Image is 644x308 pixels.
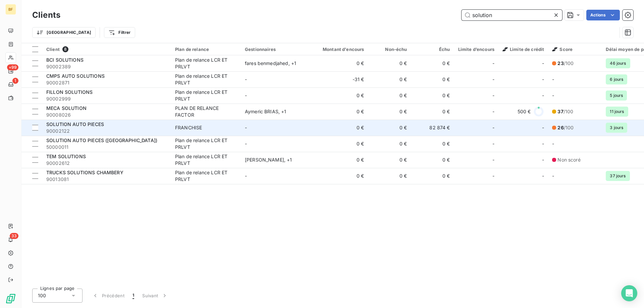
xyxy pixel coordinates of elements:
[7,64,18,70] span: +99
[542,124,544,131] span: -
[411,87,454,104] td: 0 €
[492,140,494,147] span: -
[175,73,237,86] div: Plan de relance LCR ET PRLVT
[552,47,573,52] span: Score
[245,141,247,146] span: -
[175,105,237,118] div: PLAN DE RELANCE FACTOR
[311,120,368,136] td: 0 €
[552,76,554,82] span: -
[128,289,138,303] button: 1
[557,125,563,130] span: 26
[492,157,494,163] span: -
[245,157,307,163] div: [PERSON_NAME] , + 1
[46,96,167,102] span: 90002999
[411,55,454,71] td: 0 €
[46,160,167,167] span: 90002612
[411,104,454,120] td: 0 €
[492,92,494,99] span: -
[542,140,544,147] span: -
[311,104,368,120] td: 0 €
[46,137,157,143] span: SOLUTION AUTO PIECES ([GEOGRAPHIC_DATA])
[46,73,105,79] span: CMPS AUTO SOLUTIONS
[88,289,128,303] button: Précédent
[606,171,630,181] span: 37 jours
[245,93,247,98] span: -
[606,74,627,84] span: 6 jours
[368,152,411,168] td: 0 €
[104,27,135,38] button: Filtrer
[38,292,46,299] span: 100
[606,123,627,133] span: 3 jours
[62,46,68,52] span: 8
[46,128,167,134] span: 90002122
[552,141,554,146] span: -
[411,152,454,168] td: 0 €
[46,144,167,150] span: 50000011
[245,125,247,130] span: -
[368,87,411,104] td: 0 €
[368,104,411,120] td: 0 €
[372,47,407,52] div: Non-échu
[311,87,368,104] td: 0 €
[557,157,580,163] span: Non scoré
[245,108,307,115] div: Aymeric BRIAS , + 1
[138,289,172,303] button: Suivant
[175,47,237,52] div: Plan de relance
[542,92,544,99] span: -
[557,60,563,66] span: 23
[46,121,104,127] span: SOLUTION AUTO PIECES
[552,93,554,98] span: -
[245,47,307,52] div: Gestionnaires
[46,63,167,70] span: 90002389
[368,55,411,71] td: 0 €
[245,173,247,179] span: -
[46,170,123,175] span: TRUCKS SOLUTIONS CHAMBERY
[311,168,368,184] td: 0 €
[175,137,237,150] div: Plan de relance LCR ET PRLVT
[175,169,237,183] div: Plan de relance LCR ET PRLVT
[311,152,368,168] td: 0 €
[458,47,494,52] div: Limite d’encours
[606,90,627,101] span: 5 jours
[557,124,574,131] span: /100
[492,108,494,115] span: -
[411,71,454,87] td: 0 €
[552,173,554,179] span: -
[46,47,60,52] span: Client
[46,79,167,86] span: 90002871
[621,285,637,301] div: Open Intercom Messenger
[32,27,96,38] button: [GEOGRAPHIC_DATA]
[411,120,454,136] td: 82 874 €
[311,55,368,71] td: 0 €
[46,112,167,118] span: 90008026
[542,60,544,67] span: -
[46,105,87,111] span: MECA SOLUTION
[175,153,237,167] div: Plan de relance LCR ET PRLVT
[46,57,84,63] span: BCI SOLUTIONS
[542,173,544,179] span: -
[368,71,411,87] td: 0 €
[557,108,573,115] span: /100
[10,233,18,239] span: 33
[32,9,60,21] h3: Clients
[315,47,364,52] div: Montant d'encours
[542,157,544,163] span: -
[492,124,494,131] span: -
[518,108,531,115] span: 500 €
[415,47,450,52] div: Échu
[368,120,411,136] td: 0 €
[542,76,544,83] span: -
[586,10,620,20] button: Actions
[492,76,494,83] span: -
[462,10,562,20] input: Rechercher
[606,58,630,68] span: 46 jours
[175,89,237,102] div: Plan de relance LCR ET PRLVT
[46,89,93,95] span: FILLON SOLUTIONS
[492,60,494,67] span: -
[368,136,411,152] td: 0 €
[557,60,574,67] span: /100
[46,153,86,159] span: TEM SOLUTIONS
[5,4,16,15] div: BF
[492,173,494,179] span: -
[502,47,544,52] span: Limite de crédit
